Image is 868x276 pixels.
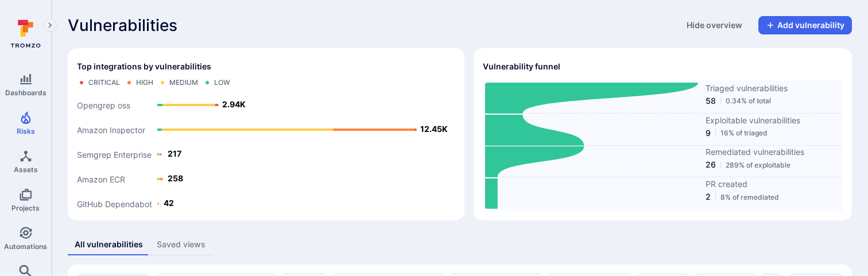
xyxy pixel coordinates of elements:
[720,129,768,137] span: 16% of triaged
[720,193,779,201] span: 8% of remediated
[46,21,54,30] i: Expand navigation menu
[5,88,46,97] span: Dashboards
[77,100,130,110] text: Opengrep oss
[14,165,38,174] span: Assets
[164,198,174,208] text: 42
[77,149,152,160] text: Semgrep Enterprise
[75,239,143,250] div: All vulnerabilities
[726,161,790,169] span: 289% of exploitable
[706,159,716,170] span: 26
[43,18,57,32] button: Expand navigation menu
[11,204,40,212] span: Projects
[77,174,125,184] text: Amazon ECR
[77,199,152,208] text: GitHub Dependabot
[726,96,771,105] span: 0.34% of total
[77,61,211,72] span: Top integrations by vulnerabilities
[680,16,749,34] button: Hide overview
[420,124,448,134] text: 12.45K
[77,125,145,134] text: Amazon Inspector
[706,127,711,139] span: 9
[169,78,198,87] div: Medium
[222,99,246,109] text: 2.94K
[214,78,230,87] div: Low
[706,95,716,107] span: 58
[77,92,455,211] svg: Top integrations by vulnerabilities bar
[706,191,711,203] span: 2
[706,146,840,158] span: Remediated vulnerabilities
[168,149,181,158] text: 217
[17,127,35,135] span: Risks
[758,16,852,34] button: Add vulnerability
[68,48,464,220] div: Top integrations by vulnerabilities
[68,234,852,255] div: assets tabs
[706,115,840,126] span: Exploitable vulnerabilities
[168,173,183,183] text: 258
[157,239,206,250] div: Saved views
[706,83,840,94] span: Triaged vulnerabilities
[483,61,560,72] h2: Vulnerability funnel
[68,16,177,34] span: Vulnerabilities
[88,78,120,87] div: Critical
[4,242,47,251] span: Automations
[136,78,153,87] div: High
[706,178,840,190] span: PR created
